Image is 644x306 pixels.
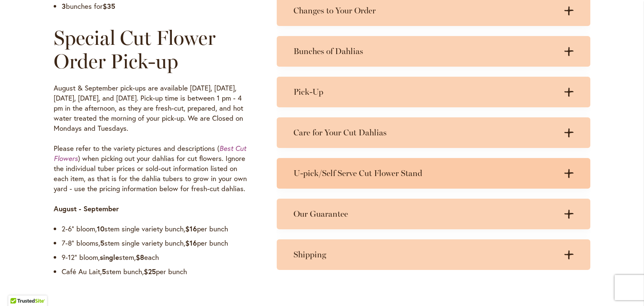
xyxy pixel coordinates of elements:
[293,127,557,138] h3: Care for Your Cut Dahlias
[277,239,590,270] summary: Shipping
[293,249,557,260] h3: Shipping
[62,252,252,262] li: 9-12” bloom, stem, each
[277,158,590,189] summary: U-pick/Self Serve Cut Flower Stand
[100,252,119,262] strong: single
[277,117,590,148] summary: Care for Your Cut Dahlias
[54,83,252,133] p: August & September pick-ups are available [DATE], [DATE], [DATE], [DATE], and [DATE]. Pick-up tim...
[185,224,197,233] strong: $16
[62,238,252,248] li: 7-8” blooms, stem single variety bunch, per bunch
[54,26,252,73] h2: Special Cut Flower Order Pick-up
[293,87,557,97] h3: Pick-Up
[62,1,66,11] strong: 3
[144,267,156,276] strong: $25
[54,143,252,194] p: Please refer to the variety pictures and descriptions ( ) when picking out your dahlias for cut f...
[62,267,252,277] li: Café Au Lait, stem bunch, per bunch
[293,5,557,16] h3: Changes to Your Order
[54,143,246,163] a: Best Cut Flowers
[293,46,557,57] h3: Bunches of Dahlias
[62,1,252,11] li: bunches for
[136,252,144,262] strong: $8
[62,224,252,234] li: 2-6” bloom, stem single variety bunch, per bunch
[103,1,115,11] strong: $35
[277,199,590,229] summary: Our Guarantee
[277,36,590,67] summary: Bunches of Dahlias
[293,168,557,179] h3: U-pick/Self Serve Cut Flower Stand
[97,224,104,233] strong: 10
[185,238,197,248] strong: $16
[54,204,119,213] strong: August - September
[100,238,104,248] strong: 5
[293,209,557,219] h3: Our Guarantee
[277,77,590,107] summary: Pick-Up
[102,267,106,276] strong: 5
